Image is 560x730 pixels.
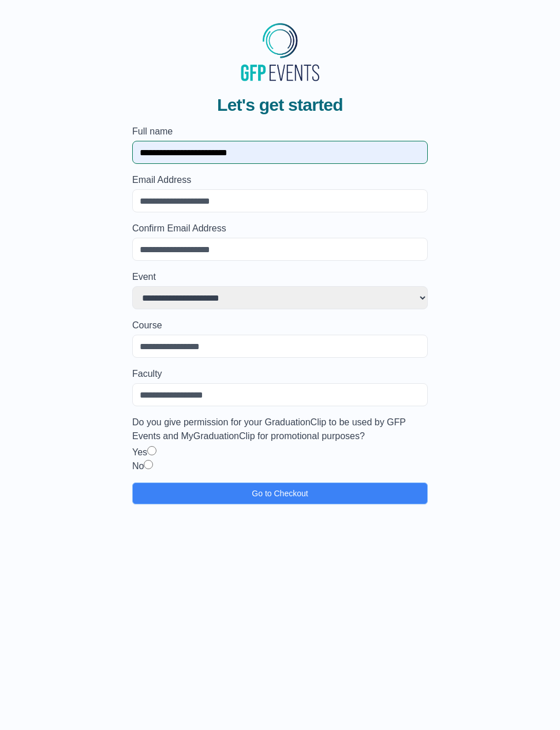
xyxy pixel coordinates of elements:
[217,95,343,115] span: Let's get started
[132,461,144,471] label: No
[132,270,428,284] label: Event
[132,319,428,332] label: Course
[237,18,323,85] img: MyGraduationClip
[132,173,428,187] label: Email Address
[132,222,428,235] label: Confirm Email Address
[132,415,428,443] label: Do you give permission for your GraduationClip to be used by GFP Events and MyGraduationClip for ...
[132,367,428,381] label: Faculty
[132,447,147,457] label: Yes
[132,482,428,504] button: Go to Checkout
[132,125,428,138] label: Full name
